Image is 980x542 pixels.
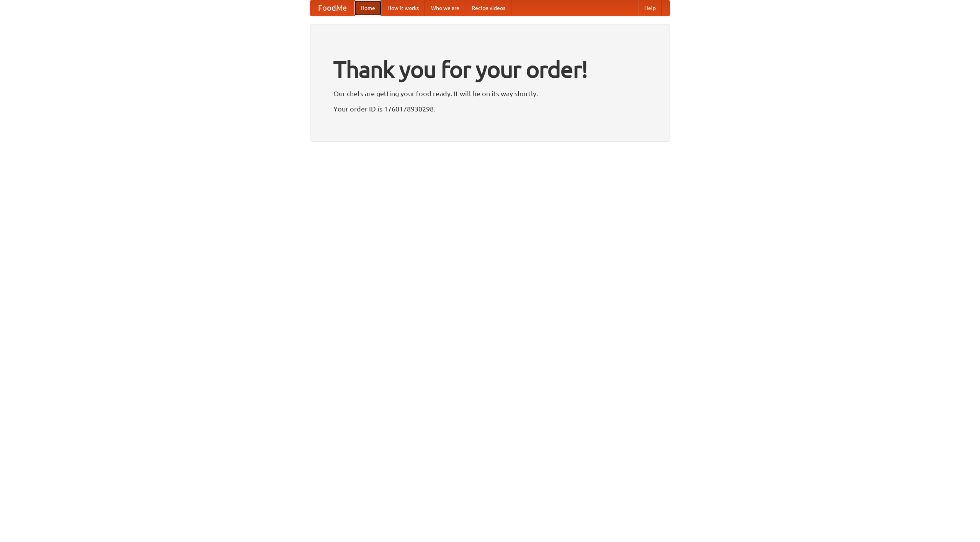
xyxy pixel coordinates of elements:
[638,0,662,16] a: Help
[465,0,511,16] a: Recipe videos
[381,0,425,16] a: How it works
[354,0,381,16] a: Home
[310,0,354,16] a: FoodMe
[333,88,647,99] p: Our chefs are getting your food ready. It will be on its way shortly.
[333,103,647,115] p: Your order ID is 1760178930298.
[333,51,647,88] h1: Thank you for your order!
[425,0,465,16] a: Who we are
